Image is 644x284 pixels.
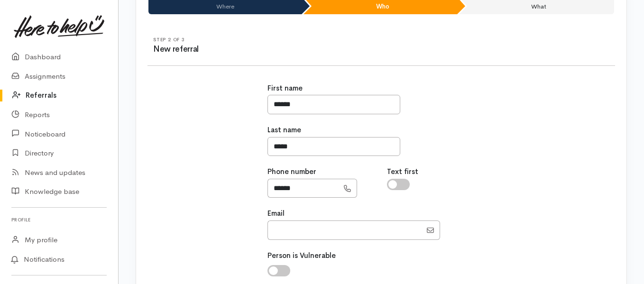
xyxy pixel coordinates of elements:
label: First name [267,83,303,94]
h6: Step 2 of 3 [153,37,381,42]
h6: Profile [11,213,107,226]
h3: New referral [153,45,381,54]
label: Text first [387,166,418,177]
label: Person is Vulnerable [267,250,336,261]
label: Phone number [267,166,316,177]
label: Email [267,208,285,219]
label: Last name [267,125,301,136]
